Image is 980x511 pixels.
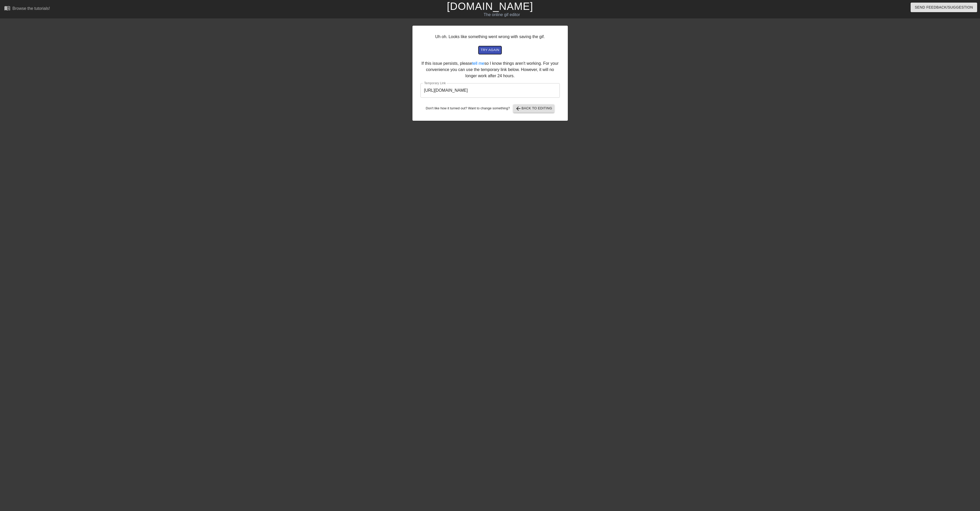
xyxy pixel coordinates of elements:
button: Back to Editing [513,104,554,113]
button: Send Feedback/Suggestion [911,3,977,12]
div: Uh oh. Looks like something went wrong with saving the gif. If this issue persists, please so I k... [412,26,568,121]
button: try again [478,46,501,54]
span: Back to Editing [515,105,552,112]
a: Browse the tutorials! [4,5,50,13]
div: The online gif editor [329,12,674,18]
span: arrow_back [515,105,521,112]
a: tell me [472,61,484,66]
div: Browse the tutorials! [12,6,50,11]
span: try again [481,47,499,53]
a: [DOMAIN_NAME] [447,1,533,12]
div: Don't like how it turned out? Want to change something? [420,104,560,113]
span: menu_book [4,5,10,11]
span: Send Feedback/Suggestion [915,4,973,11]
input: bare [420,83,560,98]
